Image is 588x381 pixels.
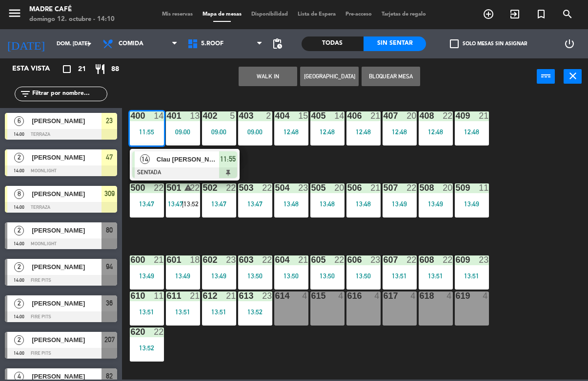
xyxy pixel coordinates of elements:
div: 13:50 [310,272,345,279]
div: 13:51 [166,308,200,315]
div: 4 [374,291,380,300]
div: 4 [483,291,488,300]
div: 13:51 [130,308,164,315]
span: 94 [106,261,113,272]
div: 11 [154,291,163,300]
span: 8 [14,189,24,199]
i: search [562,8,573,20]
i: turned_in_not [535,8,547,20]
div: 12:48 [274,128,308,135]
div: 21 [226,291,236,300]
div: 504 [275,183,276,192]
div: 13:47 [130,200,164,207]
div: 601 [167,255,167,264]
div: 22 [443,255,452,264]
div: 401 [167,111,167,120]
span: Mapa de mesas [198,12,246,17]
div: 407 [384,111,384,120]
div: 21 [370,111,380,120]
span: 47 [106,151,113,163]
div: 15 [298,111,308,120]
div: 12:48 [455,128,489,135]
span: pending_actions [271,38,283,50]
div: 22 [226,183,236,192]
span: 6 [14,116,24,126]
span: 207 [104,334,115,345]
span: [PERSON_NAME] [32,189,101,199]
div: 608 [420,255,420,264]
div: 13:48 [274,200,308,207]
span: 80 [106,224,113,236]
div: 21 [298,255,308,264]
div: 13:49 [383,200,417,207]
div: 13:48 [310,200,345,207]
div: 13:52 [130,345,164,351]
div: 13:51 [202,308,236,315]
div: 4 [410,291,416,300]
div: 611 [167,291,167,300]
button: menu [7,6,22,24]
div: 12:48 [383,128,417,135]
i: menu [7,6,22,20]
div: 22 [406,255,416,264]
button: WALK IN [239,67,297,86]
div: 21 [190,291,200,300]
div: 4 [446,291,452,300]
div: 617 [384,291,384,300]
span: Disponibilidad [246,12,293,17]
div: 14 [334,111,344,120]
div: 503 [239,183,240,192]
span: 13:47 [168,200,183,208]
i: restaurant [94,63,106,75]
div: 403 [239,111,240,120]
span: Tarjetas de regalo [377,12,431,17]
i: power_input [540,70,552,82]
div: 20 [443,183,452,192]
div: 22 [154,183,163,192]
div: 23 [298,183,308,192]
div: 13:51 [455,272,489,279]
div: 09:00 [202,128,236,135]
span: 88 [111,64,119,75]
div: 22 [406,183,416,192]
span: 13:52 [183,200,199,208]
span: BUSCAR [554,6,581,22]
div: 4 [302,291,308,300]
i: crop_square [61,63,73,75]
div: 09:00 [166,128,200,135]
div: 20 [334,183,344,192]
span: 2 [14,153,24,163]
div: 2 [266,111,272,120]
span: [PERSON_NAME] [32,152,101,163]
span: RESERVAR MESA [475,6,502,22]
div: 13:49 [419,200,453,207]
label: Solo mesas sin asignar [450,39,527,48]
div: 501 [167,183,167,192]
div: 09:00 [238,128,272,135]
button: [GEOGRAPHIC_DATA] [300,67,359,86]
div: 13:51 [419,272,453,279]
span: Lista de Espera [293,12,341,17]
span: 2 [14,299,24,308]
div: 11:55 [130,128,164,135]
div: 603 [239,255,240,264]
i: exit_to_app [509,8,521,20]
div: 22 [334,255,344,264]
div: 13:49 [130,272,164,279]
span: 21 [78,64,86,75]
button: power_input [537,69,555,84]
div: 618 [420,291,420,300]
div: 22 [190,183,200,192]
div: 20 [406,111,416,120]
div: 600 [131,255,131,264]
span: WALK IN [502,6,528,22]
div: 607 [384,255,384,264]
span: Mis reservas [157,12,198,17]
span: Comida [119,40,143,47]
div: 13:47 [202,200,236,207]
div: 400 [131,111,131,120]
i: add_circle_outline [483,8,494,20]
